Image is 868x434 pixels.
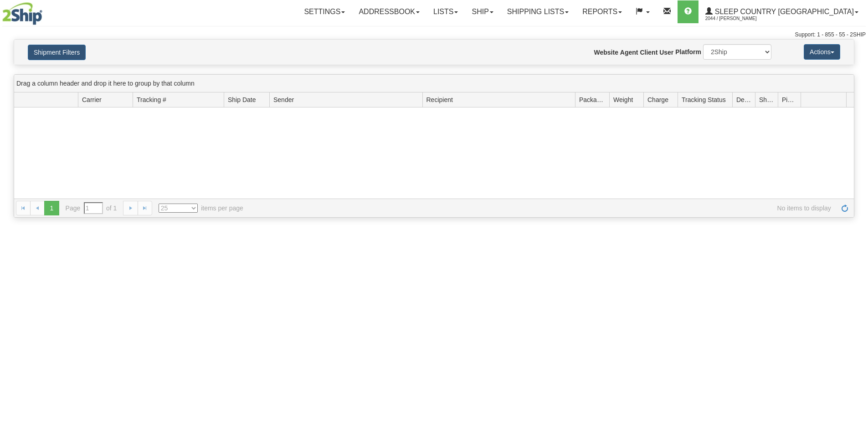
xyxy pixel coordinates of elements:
[66,202,117,214] span: Page of 1
[613,95,633,104] span: Weight
[465,0,500,23] a: Ship
[705,14,774,23] span: 2044 / [PERSON_NAME]
[699,0,865,23] a: Sleep Country [GEOGRAPHIC_DATA] 2044 / [PERSON_NAME]
[594,48,618,57] label: Website
[352,0,426,23] a: Addressbook
[2,31,866,39] div: Support: 1 - 855 - 55 - 2SHIP
[82,95,102,104] span: Carrier
[782,95,797,104] span: Pickup Status
[273,95,294,104] span: Sender
[256,204,831,213] span: No items to display
[44,201,59,215] span: 1
[659,48,673,57] label: User
[137,95,166,104] span: Tracking #
[228,95,256,104] span: Ship Date
[2,2,42,25] img: logo2044.jpg
[759,95,774,104] span: Shipment Issues
[736,95,751,104] span: Delivery Status
[426,0,465,23] a: Lists
[426,95,453,104] span: Recipient
[297,0,352,23] a: Settings
[647,95,668,104] span: Charge
[837,201,852,215] a: Refresh
[640,48,657,57] label: Client
[14,75,854,92] div: grid grouping header
[804,44,840,60] button: Actions
[159,204,243,213] span: items per page
[500,0,575,23] a: Shipping lists
[620,48,638,57] label: Agent
[675,47,701,56] label: Platform
[682,95,726,104] span: Tracking Status
[28,45,86,60] button: Shipment Filters
[579,95,606,104] span: Packages
[575,0,629,23] a: Reports
[713,8,854,15] span: Sleep Country [GEOGRAPHIC_DATA]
